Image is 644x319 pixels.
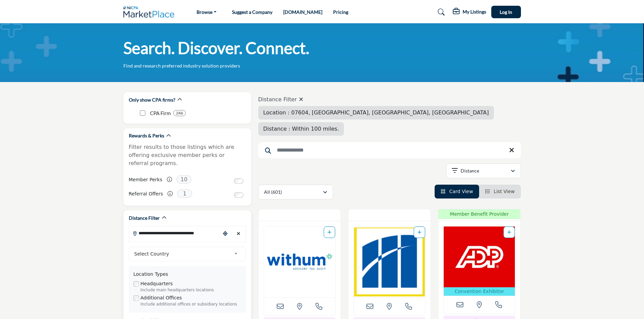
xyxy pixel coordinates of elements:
div: Choose your current location [220,227,230,241]
input: Switch to Member Perks [234,178,243,184]
h4: Distance Filter [258,96,521,103]
h2: Rewards & Perks [129,132,164,139]
span: List View [494,189,515,194]
input: CPA Firm checkbox [140,110,145,116]
a: Open Listing in new tab [444,227,515,296]
p: Convention Exhibitor [445,288,514,295]
h2: Distance Filter [129,215,160,221]
img: ADP [444,227,515,287]
a: Suggest a Company [232,9,272,15]
span: Log In [500,9,512,15]
a: Pricing [333,9,348,15]
div: Location Types [134,271,241,278]
p: Find and research preferred industry solution providers [123,62,240,69]
input: Switch to Referral Offers [234,192,243,198]
b: 246 [176,111,183,115]
a: View List [485,189,515,194]
p: Filter results to those listings which are offering exclusive member perks or referral programs. [129,143,246,167]
div: My Listings [453,8,486,16]
a: Add To List [507,230,511,235]
div: 246 Results For CPA Firm [173,110,186,116]
img: Site Logo [123,6,178,18]
a: View Card [441,189,473,194]
button: All (601) [258,185,333,200]
li: List View [479,185,521,198]
label: Referral Offers [129,188,163,200]
a: Add To List [327,230,331,235]
p: All (601) [264,189,282,195]
li: Card View [435,185,479,198]
span: Card View [449,189,473,194]
label: Additional Offices [141,294,182,301]
span: Location : 07604, [GEOGRAPHIC_DATA], [GEOGRAPHIC_DATA], [GEOGRAPHIC_DATA] [263,109,489,116]
button: Distance [446,163,521,178]
p: CPA Firm: CPA Firm [150,109,171,117]
h2: Only show CPA firms? [129,97,175,103]
button: Log In [491,6,521,18]
div: Include additional offices or subsidiary locations [141,301,241,308]
img: Magone and Company, PC [354,227,425,297]
h1: Search. Discover. Connect. [123,37,309,58]
div: Clear search location [234,227,244,241]
span: 10 [176,175,192,184]
span: Distance : Within 100 miles. [263,126,339,132]
img: Withum [264,227,335,297]
a: [DOMAIN_NAME] [283,9,322,15]
a: Search [431,7,449,18]
h5: My Listings [463,9,486,15]
span: Member Benefit Provider [440,211,519,218]
span: 1 [177,189,192,198]
label: Headquarters [141,280,173,287]
a: Browse [192,7,221,17]
a: Add To List [417,230,421,235]
p: Distance [461,167,479,174]
input: Search Location [129,227,220,240]
div: Include main headquarters locations [141,287,241,293]
input: Search Keyword [258,142,521,158]
span: Select Country [134,250,231,258]
a: Open Listing in new tab [264,227,335,297]
label: Member Perks [129,174,163,186]
a: Open Listing in new tab [354,227,425,297]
